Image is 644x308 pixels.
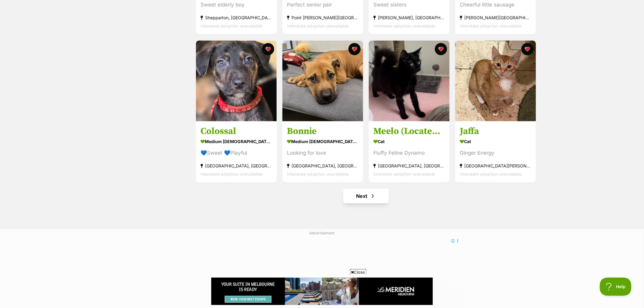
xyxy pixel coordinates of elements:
[287,137,359,146] div: medium [DEMOGRAPHIC_DATA] Dog
[196,121,277,183] a: Colossal medium [DEMOGRAPHIC_DATA] Dog 💙Sweet 💙Playful [GEOGRAPHIC_DATA], [GEOGRAPHIC_DATA] Inter...
[196,40,277,121] img: Colossal
[373,23,435,29] span: Interstate adoption unavailable
[287,23,349,29] span: Interstate adoption unavailable
[369,121,450,183] a: Meelo (Located in [GEOGRAPHIC_DATA]) Cat Fluffy Feline Dynamo [GEOGRAPHIC_DATA], [GEOGRAPHIC_DATA...
[460,14,531,22] div: [PERSON_NAME][GEOGRAPHIC_DATA], [GEOGRAPHIC_DATA]
[460,162,531,170] div: [GEOGRAPHIC_DATA][PERSON_NAME][GEOGRAPHIC_DATA]
[287,171,349,177] span: Interstate adoption unavailable
[195,189,537,203] nav: Pagination
[455,40,536,121] img: Jaffa
[201,162,272,170] div: [GEOGRAPHIC_DATA], [GEOGRAPHIC_DATA]
[373,125,445,137] h3: Meelo (Located in [GEOGRAPHIC_DATA])
[287,149,359,157] div: Looking for love
[600,278,632,296] iframe: Help Scout Beacon - Open
[201,125,272,137] h3: Colossal
[455,121,536,183] a: Jaffa Cat Ginger Energy [GEOGRAPHIC_DATA][PERSON_NAME][GEOGRAPHIC_DATA] Interstate adoption unava...
[460,137,531,146] div: Cat
[201,1,272,9] div: Sweet elderly boy
[373,137,445,146] div: Cat
[369,40,450,121] img: Meelo (Located in Cheltenham)
[460,23,522,29] span: Interstate adoption unavailable
[287,162,359,170] div: [GEOGRAPHIC_DATA], [GEOGRAPHIC_DATA]
[373,1,445,9] div: Sweet sisters
[460,1,531,9] div: Cheerful little sausage
[287,1,359,9] div: Perfect senior pair
[282,121,363,183] a: Bonnie medium [DEMOGRAPHIC_DATA] Dog Looking for love [GEOGRAPHIC_DATA], [GEOGRAPHIC_DATA] Inters...
[460,171,522,177] span: Interstate adoption unavailable
[282,40,363,121] img: Bonnie
[201,171,262,177] span: Interstate adoption unavailable
[373,14,445,22] div: [PERSON_NAME], [GEOGRAPHIC_DATA]
[521,43,534,55] button: favourite
[460,125,531,137] h3: Jaffa
[201,23,262,29] span: Interstate adoption unavailable
[373,149,445,157] div: Fluffy Feline Dynamo
[460,149,531,157] div: Ginger Energy
[287,14,359,22] div: Point [PERSON_NAME][GEOGRAPHIC_DATA]
[211,278,433,305] iframe: Advertisement
[350,269,366,275] span: Close
[201,14,272,22] div: Shepparton, [GEOGRAPHIC_DATA]
[201,149,272,157] div: 💙Sweet 💙Playful
[343,189,389,203] a: Next page
[201,137,272,146] div: medium [DEMOGRAPHIC_DATA] Dog
[287,125,359,137] h3: Bonnie
[373,162,445,170] div: [GEOGRAPHIC_DATA], [GEOGRAPHIC_DATA]
[373,171,435,177] span: Interstate adoption unavailable
[348,43,361,55] button: favourite
[435,43,447,55] button: favourite
[262,43,274,55] button: favourite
